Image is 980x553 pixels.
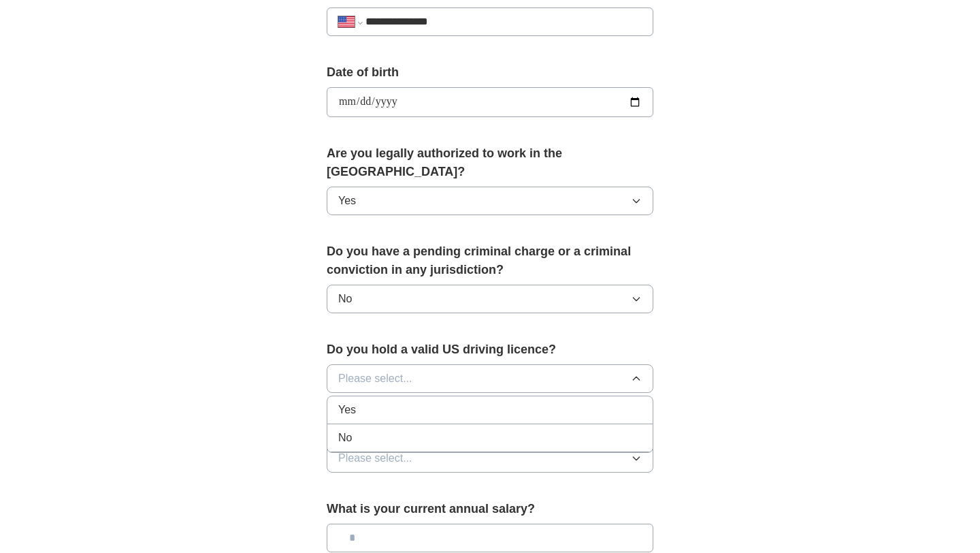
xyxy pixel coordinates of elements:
button: Yes [327,187,653,215]
button: Please select... [327,444,653,473]
span: Yes [338,193,356,209]
button: Please select... [327,364,653,393]
button: No [327,285,653,313]
label: What is your current annual salary? [327,500,653,518]
span: No [338,291,352,307]
label: Do you hold a valid US driving licence? [327,341,653,359]
label: Date of birth [327,63,653,82]
label: Are you legally authorized to work in the [GEOGRAPHIC_DATA]? [327,144,653,181]
span: Yes [338,402,356,418]
span: Please select... [338,450,412,467]
span: Please select... [338,370,412,387]
span: No [338,430,352,446]
label: Do you have a pending criminal charge or a criminal conviction in any jurisdiction? [327,242,653,279]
